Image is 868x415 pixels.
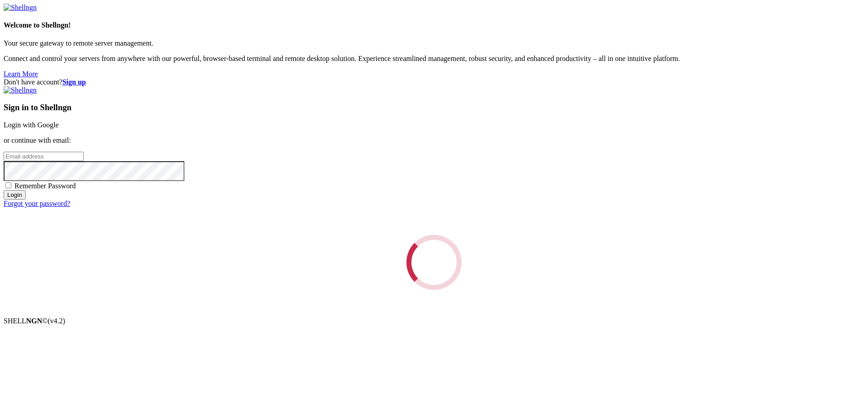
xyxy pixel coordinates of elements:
a: Sign up [62,78,86,86]
img: Shellngn [4,86,37,94]
p: Connect and control your servers from anywhere with our powerful, browser-based terminal and remo... [4,55,864,63]
input: Login [4,190,26,200]
img: Shellngn [4,4,37,12]
a: Learn More [4,70,38,78]
p: or continue with email: [4,136,864,145]
h4: Welcome to Shellngn! [4,21,864,29]
div: Don't have account? [4,78,864,86]
a: Login with Google [4,121,59,129]
span: 4.2.0 [48,317,66,325]
p: Your secure gateway to remote server management. [4,39,864,47]
b: NGN [26,317,42,325]
input: Email address [4,152,84,161]
span: Remember Password [14,182,76,190]
span: SHELL © [4,317,65,325]
h3: Sign in to Shellngn [4,103,864,112]
input: Remember Password [5,182,11,188]
a: Forgot your password? [4,200,70,207]
div: Loading... [402,230,467,295]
